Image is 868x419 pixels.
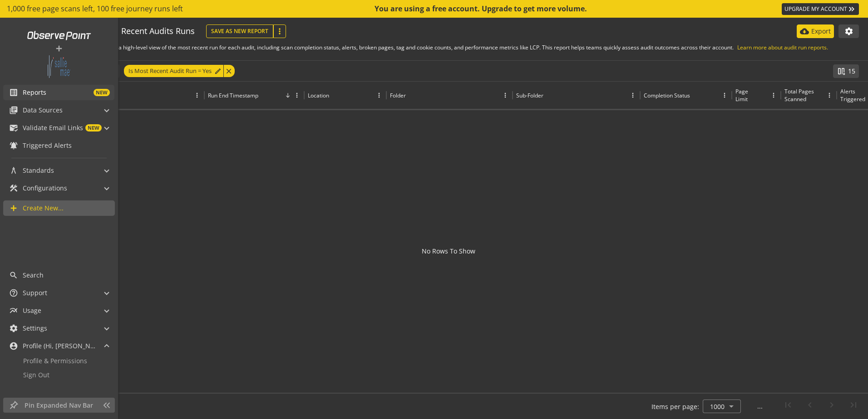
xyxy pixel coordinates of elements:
[848,67,855,76] span: 15
[847,5,856,14] mat-icon: keyboard_double_arrow_right
[7,4,183,14] span: 1,000 free page scans left, 100 free journey runs left
[3,321,114,336] mat-expansion-panel-header: Settings
[9,306,18,315] mat-icon: multiline_chart
[9,341,18,351] mat-icon: account_circle
[3,120,114,136] mat-expansion-panel-header: Validate Email LinksNEW
[9,288,18,297] mat-icon: help_outline
[275,27,284,36] mat-icon: more_vert
[94,89,110,96] span: NEW
[23,204,64,213] span: Create New...
[375,4,588,14] div: You are using a free account. Upgrade to get more volume.
[843,395,864,417] button: Last page
[9,184,18,193] mat-icon: construction
[3,102,114,118] mat-expansion-panel-header: Data Sources
[757,402,763,411] div: ...
[23,356,87,365] span: Profile & Permissions
[3,163,114,178] mat-expansion-panel-header: Standards
[122,63,237,79] mat-chip-listbox: Currently applied filters
[23,123,83,132] span: Validate Email Links
[25,401,98,410] span: Pin Expanded Nav Bar
[9,88,18,97] mat-icon: list_alt
[23,184,67,193] span: Configurations
[737,44,828,51] a: Learn more about audit run reports.
[3,268,114,283] a: Search
[9,204,18,213] mat-icon: add
[784,88,817,103] div: Total Pages Scanned
[23,106,63,115] span: Data Sources
[799,395,821,417] button: Previous page
[23,88,46,97] span: Reports
[23,324,47,333] span: Settings
[3,180,114,196] mat-expansion-panel-header: Configurations
[9,166,18,175] mat-icon: architecture
[3,338,114,354] mat-expansion-panel-header: Profile (Hi, [PERSON_NAME]!)
[49,44,828,51] p: Recent Audit Runs provides a high-level view of the most recent run for each audit, including sca...
[651,402,699,411] div: Items per page:
[516,92,543,99] div: Sub-Folder
[782,3,859,15] a: UPGRADE MY ACCOUNT
[9,324,18,333] mat-icon: settings
[644,92,690,99] div: Completion Status
[390,92,406,99] div: Folder
[3,285,114,301] mat-expansion-panel-header: Support
[23,341,95,351] span: Profile (Hi, [PERSON_NAME]!)
[9,141,18,150] mat-icon: notifications_active
[214,68,222,75] mat-icon: edit
[3,200,115,216] a: Create New...
[9,271,18,280] mat-icon: search
[837,67,846,76] mat-icon: splitscreen_vertical_add
[811,27,831,36] p: Export
[735,88,761,103] div: Page Limit
[3,303,114,318] mat-expansion-panel-header: Usage
[3,85,114,100] a: ReportsNEW
[308,92,329,99] div: Location
[9,123,18,132] mat-icon: mark_email_read
[54,44,64,53] mat-icon: add
[777,395,799,417] button: First page
[23,370,49,379] span: Sign Out
[23,306,41,315] span: Usage
[800,27,809,36] mat-icon: cloud_download
[208,92,258,99] div: Run End Timestamp
[23,288,47,297] span: Support
[9,106,18,115] mat-icon: library_books
[23,271,44,280] span: Search
[48,55,70,78] img: Customer Logo
[206,24,273,38] button: Save As New Report
[833,64,859,78] button: 15
[797,24,834,38] button: Export
[128,65,212,77] span: Is Most Recent Audit Run = Yes
[3,138,114,153] a: Triggered Alerts
[3,354,114,389] div: Profile (Hi, [PERSON_NAME]!)
[85,124,102,132] span: NEW
[23,141,72,150] span: Triggered Alerts
[23,166,54,175] span: Standards
[121,25,195,37] div: Recent Audits Runs
[844,27,853,36] mat-icon: settings
[821,395,843,417] button: Next page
